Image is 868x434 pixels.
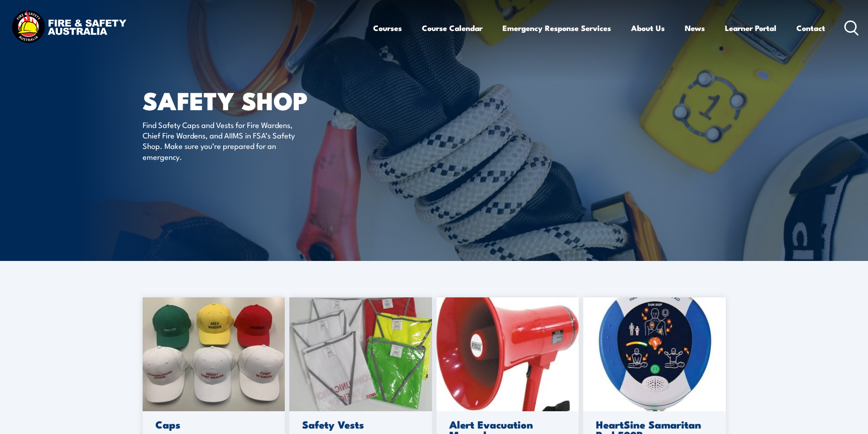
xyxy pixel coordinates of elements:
[631,16,665,40] a: About Us
[373,16,402,40] a: Courses
[302,419,416,429] h3: Safety Vests
[155,419,270,429] h3: Caps
[583,297,726,411] img: 500.jpg
[503,16,611,40] a: Emergency Response Services
[437,297,579,411] img: megaphone-1.jpg
[289,297,432,411] img: 20230220_093531-scaled-1.jpg
[422,16,483,40] a: Course Calendar
[143,297,285,411] img: caps-scaled-1.jpg
[725,16,776,40] a: Learner Portal
[143,119,309,162] p: Find Safety Caps and Vests for Fire Wardens, Chief Fire Wardens, and AIIMS in FSA’s Safety Shop. ...
[796,16,825,40] a: Contact
[143,89,368,111] h1: SAFETY SHOP
[685,16,705,40] a: News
